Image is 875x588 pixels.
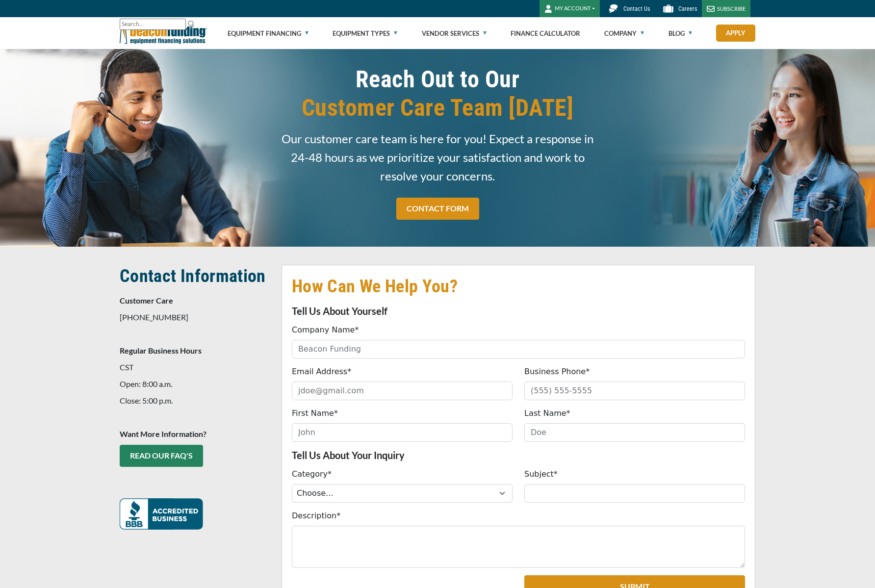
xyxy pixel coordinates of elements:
[292,408,338,419] label: First Name*
[120,296,173,305] strong: Customer Care
[524,423,745,442] input: Doe
[604,18,644,49] a: Company
[524,382,745,400] input: (555) 555-5555
[292,324,359,336] label: Company Name*
[511,18,580,49] a: Finance Calculator
[292,366,351,378] label: Email Address*
[669,18,692,49] a: Blog
[292,510,340,522] label: Description*
[292,449,745,461] p: Tell Us About Your Inquiry
[282,65,593,122] h1: Reach Out to Our
[187,20,195,27] img: Search
[396,198,479,220] a: CONTACT FORM
[176,21,183,28] a: Clear search text
[524,408,570,419] label: Last Name*
[120,429,206,438] strong: Want More Information?
[282,94,593,122] span: Customer Care Team [DATE]
[282,129,593,185] span: Our customer care team is here for you! Expect a response in 24-48 hours as we prioritize your sa...
[292,468,332,480] label: Category*
[422,18,487,49] a: Vendor Services
[524,366,590,378] label: Business Phone*
[292,275,745,298] h2: How Can We Help You?
[120,265,270,287] h2: Contact Information
[120,311,270,323] p: [PHONE_NUMBER]
[623,5,650,12] span: Contact Us
[120,361,270,373] p: CST
[120,378,270,390] p: Open: 8:00 a.m.
[292,340,745,358] input: Beacon Funding
[292,305,745,317] p: Tell Us About Yourself
[678,5,697,12] span: Careers
[292,423,513,442] input: John
[292,382,513,400] input: jdoe@gmail.com
[716,25,755,42] a: Apply
[228,18,309,49] a: Equipment Financing
[120,346,202,355] strong: Regular Business Hours
[120,395,270,407] p: Close: 5:00 p.m.
[333,18,397,49] a: Equipment Types
[120,445,203,467] a: READ OUR FAQ's
[120,17,207,49] img: Beacon Funding Corporation logo
[120,19,186,30] input: Search
[524,468,558,480] label: Subject*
